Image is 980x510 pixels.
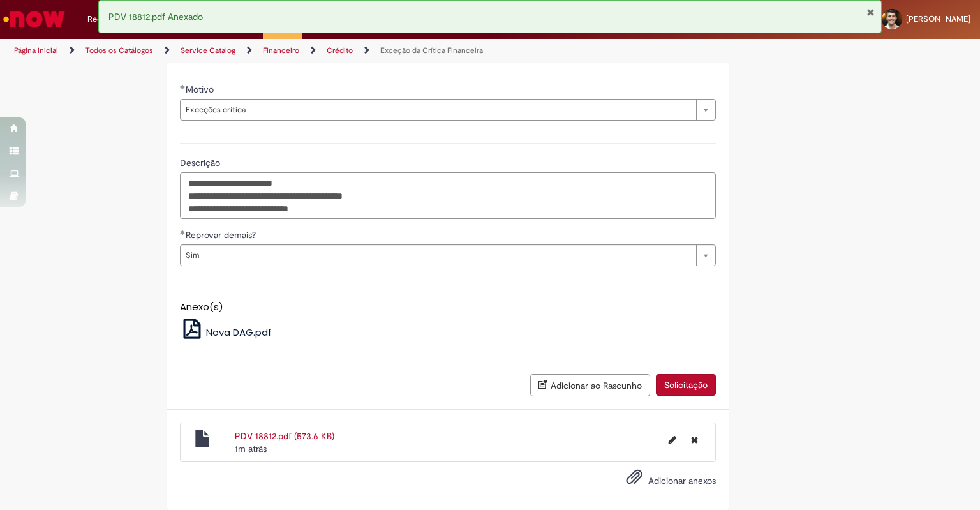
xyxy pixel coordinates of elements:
[661,430,684,450] button: Editar nome de arquivo PDV 18812.pdf
[1,6,67,32] img: ServiceNow
[108,11,203,22] span: PDV 18812.pdf Anexado
[206,326,272,339] span: Nova DAG.pdf
[180,157,223,169] span: Descrição
[530,374,650,396] button: Adicionar ao Rascunho
[906,13,970,24] span: [PERSON_NAME]
[648,475,716,486] span: Adicionar anexos
[327,45,353,56] a: Crédito
[656,374,716,396] button: Solicitação
[380,45,483,56] a: Exceção da Crítica Financeira
[866,7,875,17] button: Fechar Notificação
[263,45,299,56] a: Financeiro
[235,430,334,442] a: PDV 18812.pdf (573.6 KB)
[85,45,153,56] a: Todos os Catálogos
[10,39,644,63] ul: Trilhas de página
[14,45,58,56] a: Página inicial
[623,465,646,495] button: Adicionar anexos
[186,84,216,95] span: Motivo
[235,443,267,454] time: 29/08/2025 17:25:04
[180,326,272,339] a: Nova DAG.pdf
[180,84,186,89] span: Obrigatório Preenchido
[235,443,267,454] span: 1m atrás
[180,230,186,235] span: Obrigatório Preenchido
[186,245,690,266] span: Sim
[683,430,706,450] button: Excluir PDV 18812.pdf
[180,302,716,313] h5: Anexo(s)
[186,229,258,241] span: Reprovar demais?
[87,13,132,26] span: Requisições
[180,172,716,220] textarea: Descrição
[186,100,690,120] span: Exceções crítica
[181,45,235,56] a: Service Catalog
